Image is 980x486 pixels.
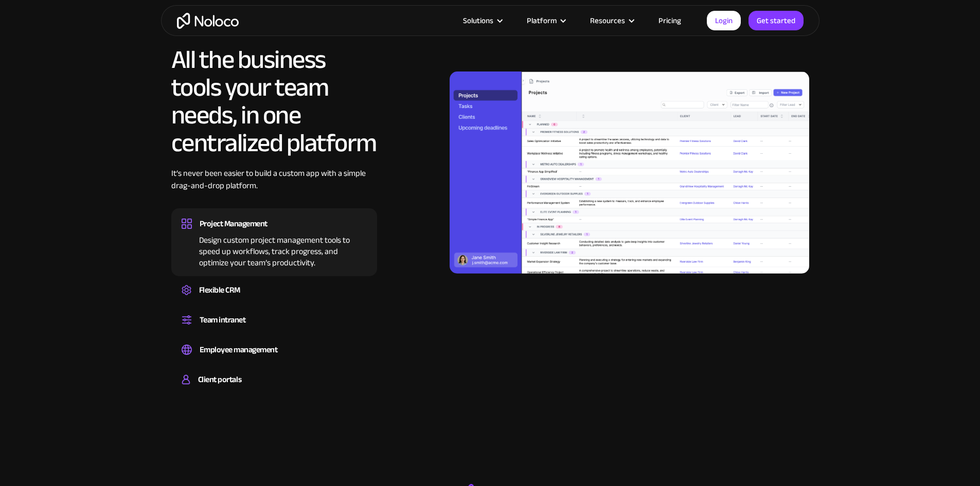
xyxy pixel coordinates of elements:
[200,216,268,231] div: Project Management
[171,167,377,207] div: It’s never been easier to build a custom app with a simple drag-and-drop platform.
[450,14,514,27] div: Solutions
[200,312,246,328] div: Team intranet
[198,372,241,387] div: Client portals
[182,357,367,361] div: Easily manage employee information, track performance, and handle HR tasks from a single platform.
[182,387,367,390] div: Build a secure, fully-branded, and personalized client portal that lets your customers self-serve.
[182,298,367,301] div: Create a custom CRM that you can adapt to your business’s needs, centralize your workflows, and m...
[463,14,493,27] div: Solutions
[182,328,367,331] div: Set up a central space for your team to collaborate, share information, and stay up to date on co...
[749,11,804,30] a: Get started
[527,14,557,27] div: Platform
[200,342,278,357] div: Employee management
[199,282,240,298] div: Flexible CRM
[177,13,239,29] a: home
[590,14,625,27] div: Resources
[171,46,377,157] h2: All the business tools your team needs, in one centralized platform
[182,231,367,268] div: Design custom project management tools to speed up workflows, track progress, and optimize your t...
[707,11,741,30] a: Login
[577,14,646,27] div: Resources
[514,14,577,27] div: Platform
[646,14,694,27] a: Pricing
